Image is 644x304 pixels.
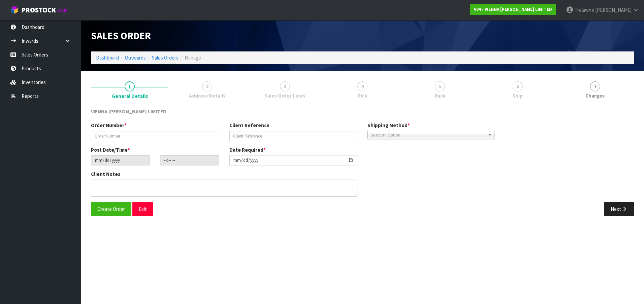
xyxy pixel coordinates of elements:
[152,54,179,61] a: Sales Orders
[97,206,125,212] span: Create Order
[91,108,166,115] span: VIENNA [PERSON_NAME] LIMITED
[91,29,151,42] span: Sales Order
[357,81,367,91] span: 4
[474,6,552,12] strong: V04 - VIENNA [PERSON_NAME] LIMITED
[202,81,212,91] span: 2
[371,131,485,139] span: Select an Option
[367,122,410,129] label: Shipping Method
[229,146,266,153] label: Date Required
[280,81,290,91] span: 3
[10,6,19,14] img: cube-alt.png
[229,122,269,129] label: Client Reference
[125,54,146,61] a: Outwards
[512,92,523,99] span: Ship
[91,170,120,178] label: Client Notes
[91,122,127,129] label: Order Number
[513,81,523,91] span: 6
[91,202,131,216] button: Create Order
[435,81,445,91] span: 5
[575,7,594,13] span: Trelawne
[435,92,445,99] span: Pack
[57,7,68,14] small: WMS
[185,54,201,61] span: Manage
[91,103,634,221] span: General Details
[125,81,135,91] span: 1
[96,54,119,61] a: Dashboard
[22,6,56,14] span: ProStock
[91,131,219,141] input: Order Number
[590,81,600,91] span: 7
[189,92,225,99] span: Address Details
[358,92,367,99] span: Pick
[132,202,153,216] button: Exit
[604,202,634,216] button: Next
[264,92,305,99] span: Sales Order Lines
[585,92,605,99] span: Charges
[112,92,148,100] span: General Details
[595,7,632,13] span: [PERSON_NAME]
[229,131,358,141] input: Client Reference
[91,146,130,153] label: Post Date/Time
